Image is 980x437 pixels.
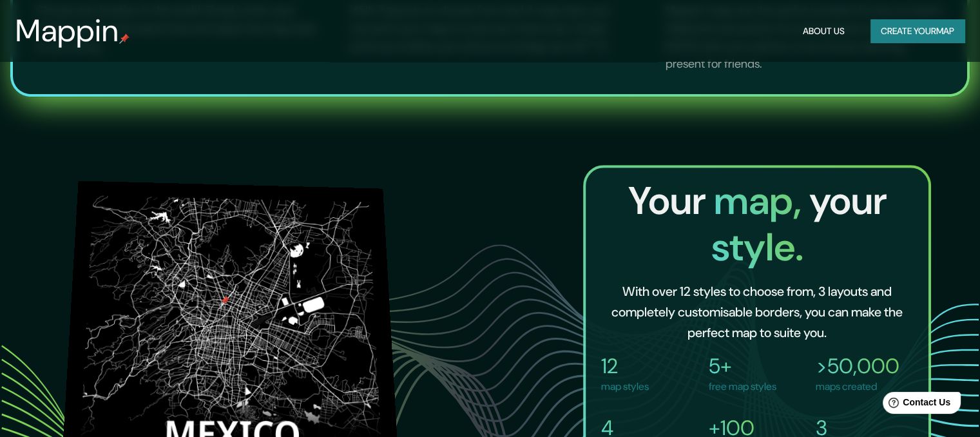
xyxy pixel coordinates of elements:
p: maps created [816,379,899,394]
h3: Mappin [15,13,119,49]
button: Create yourmap [870,19,965,43]
h4: >50,000 [816,353,899,379]
p: free map styles [709,379,776,394]
h6: With over 12 styles to choose from, 3 layouts and completely customisable borders, you can make t... [606,281,908,343]
img: mappin-pin [119,34,130,44]
p: map styles [601,379,649,394]
h4: 5+ [709,353,776,379]
h4: 12 [601,353,649,379]
span: map, [713,175,809,226]
span: style. [711,222,803,273]
iframe: Help widget launcher [865,387,966,423]
h2: Your your [596,178,918,271]
button: About Us [798,19,850,43]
